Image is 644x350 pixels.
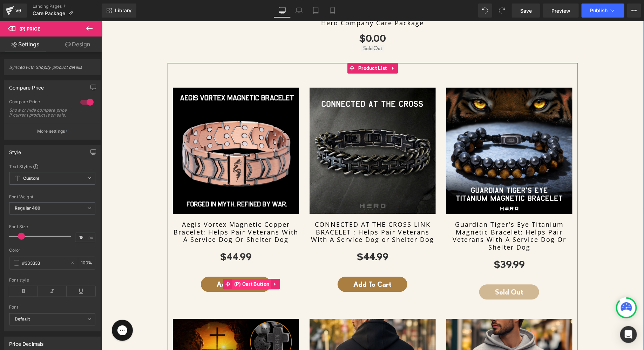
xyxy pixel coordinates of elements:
[9,337,44,347] div: Price Decimals
[208,67,334,193] img: CONNECTED AT THE CROSS LINK BRACELET : Helps Pair Veterans With A Service Dog or Shelter Dog
[236,256,306,271] button: Add To Cart
[170,258,179,269] a: Expand / Collapse
[345,67,471,193] img: Guardian Tiger's Eye Titanium Magnetic Bracelet: Helps Pair Veterans With A Service Dog Or Shelte...
[9,305,95,310] div: Font
[78,257,95,269] div: %
[37,128,65,134] p: More settings
[208,200,334,223] a: CONNECTED AT THE CROSS LINK BRACELET : Helps Pair Veterans With A Service Dog or Shelter Dog
[287,42,297,53] a: Expand / Collapse
[262,24,281,30] span: Sold Out
[9,108,72,118] div: Show or hide compare price if current product is on sale.
[14,6,23,15] div: v6
[590,8,608,13] span: Publish
[256,232,287,240] span: $44.99
[252,259,290,268] span: Add To Cart
[9,81,44,91] div: Compare Price
[378,264,438,279] button: Sold Out
[7,296,35,322] iframe: Gorgias live chat messenger
[115,259,154,268] span: Add To Cart
[495,4,509,18] button: Redo
[3,4,27,18] a: v6
[9,224,95,229] div: Font Size
[551,7,570,14] span: Preview
[627,4,641,18] button: More
[393,239,423,248] span: $39.99
[9,145,21,155] div: Style
[52,37,103,52] a: Design
[9,248,95,253] div: Color
[394,267,422,275] span: Sold Out
[520,7,532,14] span: Save
[72,67,198,193] img: Aegis Vortex Magnetic Copper Bracelet: Helps Pair Veterans With A Service Dog Or Shelter Dog
[9,99,73,106] div: Compare Price
[19,26,40,32] span: (P) Price
[9,164,95,169] div: Text Styles
[324,4,341,18] a: Mobile
[307,4,324,18] a: Tablet
[88,235,94,240] span: px
[131,258,170,269] span: (P) Cart Button
[33,4,102,9] a: Landing Pages
[582,4,624,18] button: Publish
[9,194,95,199] div: Font Weight
[102,4,136,18] a: New Library
[345,200,471,230] a: Guardian Tiger's Eye Titanium Magnetic Bracelet: Helps Pair Veterans With A Service Dog Or Shelte...
[119,232,150,240] span: $44.99
[15,316,30,322] i: Default
[33,11,65,16] span: Care Package
[15,205,41,211] b: Regular 400
[620,326,637,343] div: Open Intercom Messenger
[255,42,287,53] span: Product List
[72,200,198,223] a: Aegis Vortex Magnetic Copper Bracelet: Helps Pair Veterans With A Service Dog Or Shelter Dog
[9,65,95,75] span: Synced with Shopify product details
[22,259,67,267] input: Color
[260,24,283,31] button: Sold Out
[478,4,492,18] button: Undo
[291,4,307,18] a: Laptop
[258,13,285,21] span: $0.00
[115,7,131,14] span: Library
[4,123,100,139] button: More settings
[100,256,169,271] button: Add To Cart
[23,176,39,181] b: Custom
[274,4,291,18] a: Desktop
[9,278,95,283] div: Font style
[543,4,579,18] a: Preview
